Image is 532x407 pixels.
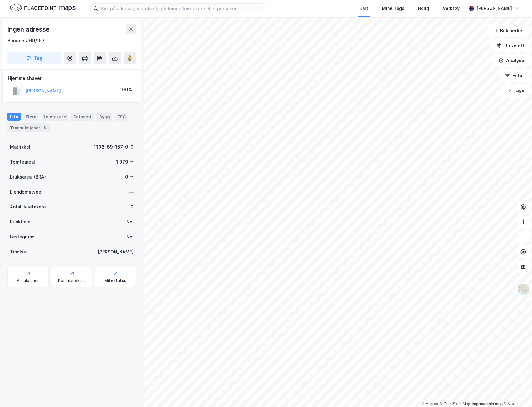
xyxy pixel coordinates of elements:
[10,203,46,211] div: Antall leietakere
[98,248,134,256] div: [PERSON_NAME]
[10,188,41,196] div: Eiendomstype
[10,233,34,241] div: Festegrunn
[129,188,134,196] div: —
[120,86,132,93] div: 100%
[10,143,30,151] div: Matrikkel
[443,5,460,12] div: Verktøy
[7,123,50,132] div: Transaksjoner
[71,113,94,121] div: Datasett
[7,113,21,121] div: Info
[501,377,532,407] iframe: Chat Widget
[97,113,112,121] div: Bygg
[472,402,503,406] a: Improve this map
[440,402,470,406] a: OpenStreetMap
[418,5,429,12] div: Bolig
[115,113,128,121] div: ESG
[7,52,61,64] button: Tag
[10,248,28,256] div: Tinglyst
[105,278,126,283] div: Miljøstatus
[491,39,530,52] button: Datasett
[500,69,530,82] button: Filter
[7,24,51,34] div: Ingen adresse
[500,84,530,97] button: Tags
[501,377,532,407] div: Kontrollprogram for chat
[517,283,529,295] img: Z
[10,218,31,226] div: Punktleie
[17,278,39,283] div: Arealplaner
[476,5,512,12] div: [PERSON_NAME]
[94,143,134,151] div: 1108-69-157-0-0
[10,158,35,166] div: Tomteareal
[41,125,48,131] div: 3
[126,233,134,241] div: Nei
[126,218,134,226] div: Nei
[41,113,68,121] div: Leietakere
[125,173,134,181] div: 0 ㎡
[422,402,439,406] a: Mapbox
[116,158,134,166] div: 1 079 ㎡
[130,203,134,211] div: 0
[382,5,404,12] div: Mine Tags
[359,5,368,12] div: Kart
[98,4,265,13] input: Søk på adresse, matrikkel, gårdeiere, leietakere eller personer
[487,24,530,37] button: Bokmerker
[10,3,76,14] img: logo.f888ab2527a4732fd821a326f86c7f29.svg
[8,75,136,82] div: Hjemmelshaver
[23,113,39,121] div: Eiere
[58,278,85,283] div: Kommunekart
[10,173,46,181] div: Bruksareal (BRA)
[7,37,45,44] div: Sandnes, 69/157
[493,54,530,67] button: Analyse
